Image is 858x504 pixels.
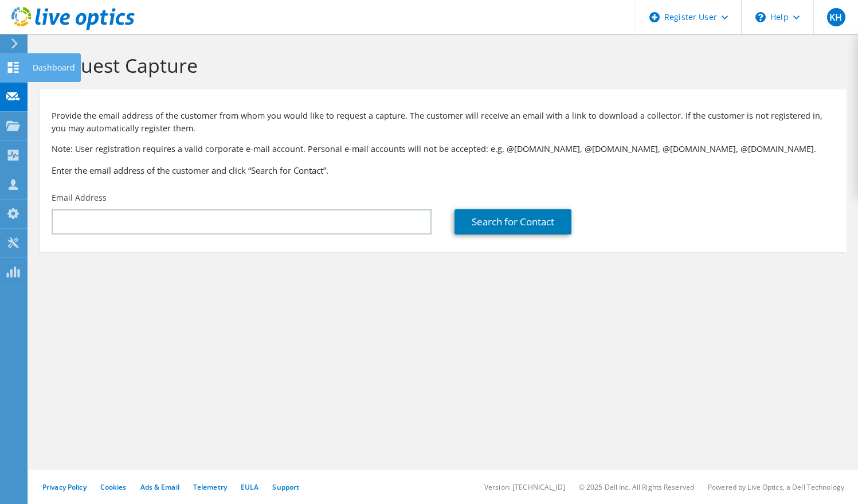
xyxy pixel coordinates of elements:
[27,53,81,82] div: Dashboard
[484,482,565,492] li: Version: [TECHNICAL_ID]
[272,482,299,492] a: Support
[455,209,571,235] a: Search for Contact
[42,482,87,492] a: Privacy Policy
[100,482,127,492] a: Cookies
[827,8,845,26] span: KH
[52,143,835,155] p: Note: User registration requires a valid corporate e-mail account. Personal e-mail accounts will ...
[579,482,694,492] li: © 2025 Dell Inc. All Rights Reserved
[708,482,844,492] li: Powered by Live Optics, a Dell Technology
[52,164,835,177] h3: Enter the email address of the customer and click “Search for Contact”.
[241,482,258,492] a: EULA
[52,192,107,204] label: Email Address
[46,53,835,77] h1: Request Capture
[52,110,835,135] p: Provide the email address of the customer from whom you would like to request a capture. The cust...
[140,482,179,492] a: Ads & Email
[755,12,766,22] svg: \n
[193,482,227,492] a: Telemetry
